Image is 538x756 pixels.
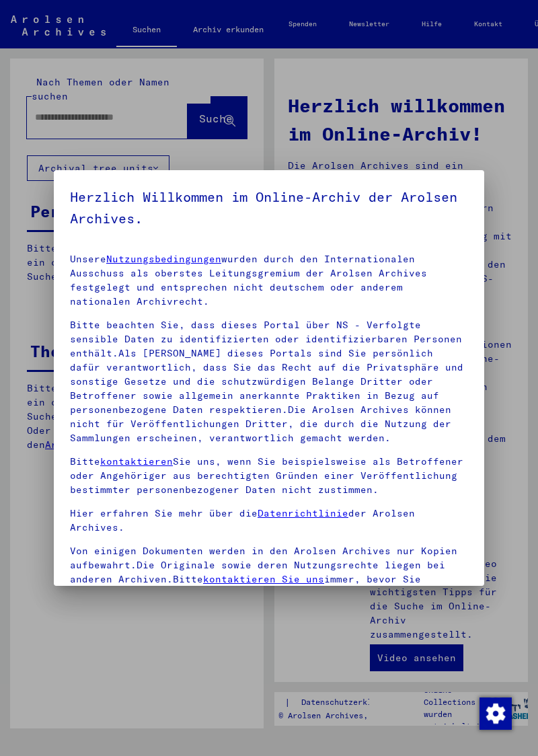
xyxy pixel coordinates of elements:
p: Unsere wurden durch den Internationalen Ausschuss als oberstes Leitungsgremium der Arolsen Archiv... [70,252,468,309]
a: kontaktieren Sie uns [203,573,324,585]
img: Zustimmung ändern [479,697,512,730]
p: Bitte beachten Sie, dass dieses Portal über NS - Verfolgte sensible Daten zu identifizierten oder... [70,318,468,445]
a: Datenrichtlinie [258,507,348,519]
p: Hier erfahren Sie mehr über die der Arolsen Archives. [70,506,468,535]
div: Zustimmung ändern [479,697,511,729]
p: Von einigen Dokumenten werden in den Arolsen Archives nur Kopien aufbewahrt.Die Originale sowie d... [70,544,468,601]
p: Bitte Sie uns, wenn Sie beispielsweise als Betroffener oder Angehöriger aus berechtigten Gründen ... [70,455,468,497]
h5: Herzlich Willkommen im Online-Archiv der Arolsen Archives. [70,186,468,229]
a: Nutzungsbedingungen [106,253,221,265]
a: kontaktieren [100,455,173,467]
